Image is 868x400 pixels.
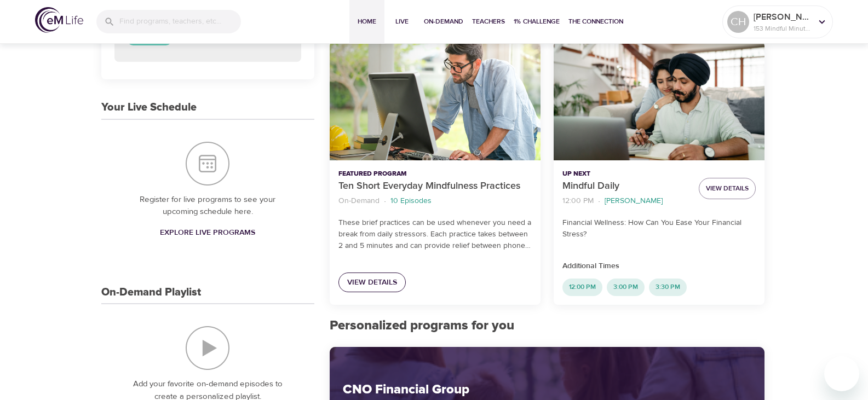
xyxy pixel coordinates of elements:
[562,260,756,272] p: Additional Times
[649,282,687,292] span: 3:30 PM
[338,217,532,252] p: These brief practices can be used whenever you need a break from daily stressors. Each practice t...
[607,279,645,296] div: 3:00 PM
[562,195,594,207] p: 12:00 PM
[607,282,645,292] span: 3:00 PM
[330,42,541,160] button: Ten Short Everyday Mindfulness Practices
[384,194,386,208] li: ·
[605,195,663,207] p: [PERSON_NAME]
[706,183,749,194] span: View Details
[562,179,690,194] p: Mindful Daily
[727,11,749,33] div: CH
[119,10,241,33] input: Find programs, teachers, etc...
[424,16,463,27] span: On-Demand
[598,194,600,208] li: ·
[160,226,255,240] span: Explore Live Programs
[754,10,812,24] p: [PERSON_NAME]
[338,273,406,293] a: View Details
[554,42,764,160] button: Mindful Daily
[35,7,83,33] img: logo
[347,276,397,289] span: View Details
[186,326,229,370] img: On-Demand Playlist
[123,194,292,218] p: Register for live programs to see your upcoming schedule here.
[390,195,432,207] p: 10 Episodes
[472,16,505,27] span: Teachers
[354,16,380,27] span: Home
[343,382,752,398] h2: CNO Financial Group
[649,279,687,296] div: 3:30 PM
[186,142,229,185] img: Your Live Schedule
[562,169,690,179] p: Up Next
[754,24,812,33] p: 153 Mindful Minutes
[562,279,602,296] div: 12:00 PM
[330,318,765,334] h2: Personalized programs for you
[562,282,602,292] span: 12:00 PM
[514,16,560,27] span: 1% Challenge
[568,16,623,27] span: The Connection
[338,179,532,194] p: Ten Short Everyday Mindfulness Practices
[699,178,756,199] button: View Details
[338,169,532,179] p: Featured Program
[338,194,532,208] nav: breadcrumb
[824,356,859,391] iframe: Button to launch messaging window
[101,286,201,299] h3: On-Demand Playlist
[101,101,197,114] h3: Your Live Schedule
[156,223,260,243] a: Explore Live Programs
[562,194,690,208] nav: breadcrumb
[562,217,756,240] p: Financial Wellness: How Can You Ease Your Financial Stress?
[338,195,380,207] p: On-Demand
[389,16,415,27] span: Live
